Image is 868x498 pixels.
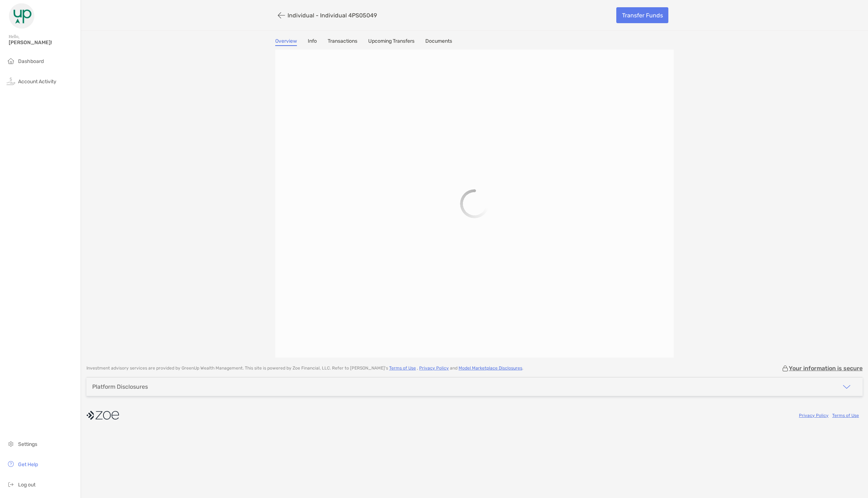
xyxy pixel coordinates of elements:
a: Terms of Use [832,413,859,418]
img: get-help icon [7,460,15,468]
span: Get Help [18,461,38,468]
a: Privacy Policy [799,413,829,418]
div: Platform Disclosures [92,383,148,390]
a: Upcoming Transfers [368,38,414,46]
a: Overview [275,38,297,46]
a: Transactions [328,38,357,46]
p: Your information is secure [789,365,863,372]
a: Transfer Funds [616,7,668,23]
p: Investment advisory services are provided by GreenUp Wealth Management . This site is powered by ... [86,366,523,371]
span: Dashboard [18,58,44,64]
a: Terms of Use [389,366,416,371]
img: settings icon [7,439,15,448]
a: Documents [425,38,452,46]
span: Log out [18,482,35,488]
img: activity icon [7,77,15,85]
a: Privacy Policy [419,366,449,371]
span: [PERSON_NAME]! [9,39,76,46]
p: Individual - Individual 4PS05049 [288,12,377,19]
a: Model Marketplace Disclosures [459,366,522,371]
img: icon arrow [842,383,851,391]
img: Zoe Logo [9,3,35,29]
span: Account Activity [18,79,56,85]
img: company logo [86,407,119,423]
a: Info [308,38,317,46]
img: household icon [7,56,15,65]
span: Settings [18,441,37,447]
img: logout icon [7,480,15,489]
